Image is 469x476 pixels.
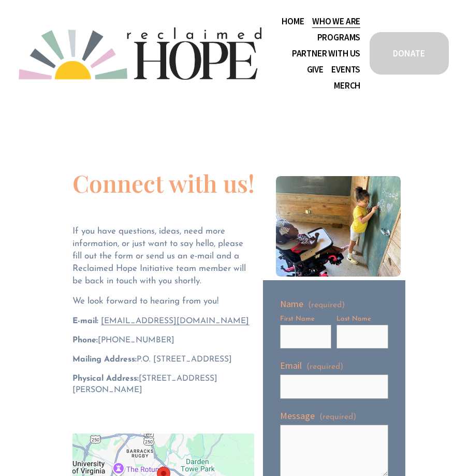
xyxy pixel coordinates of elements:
a: folder dropdown [292,46,360,62]
a: Home [282,13,304,30]
span: If you have questions, ideas, need more information, or just want to say hello, please fill out t... [72,227,248,285]
span: (required) [319,411,356,423]
span: Message [280,409,315,422]
a: folder dropdown [317,30,361,46]
span: Programs [317,31,361,45]
img: Reclaimed Hope Initiative [19,27,261,80]
span: [STREET_ADDRESS][PERSON_NAME] [72,374,217,394]
strong: Phone: [72,336,98,344]
span: P.O. [STREET_ADDRESS] [72,355,232,364]
div: First Name [280,314,331,325]
a: Merch [334,78,360,94]
a: [EMAIL_ADDRESS][DOMAIN_NAME] [101,317,249,325]
a: DONATE [368,31,450,76]
span: We look forward to hearing from you! [72,297,218,306]
strong: Physical Address: [72,374,139,383]
span: (required) [308,301,345,310]
a: Events [331,62,360,78]
a: Give [307,62,324,78]
span: ‪[PHONE_NUMBER]‬ [72,336,174,344]
div: Last Name [336,314,388,325]
span: Email [280,359,302,372]
h1: Connect with us! [72,171,255,195]
span: Name [280,297,303,310]
a: folder dropdown [312,13,360,30]
strong: E-mail: [72,317,98,325]
strong: Mailing Address: [72,355,137,364]
span: (required) [306,361,343,372]
span: Who We Are [312,15,360,28]
span: Partner With Us [292,47,360,61]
